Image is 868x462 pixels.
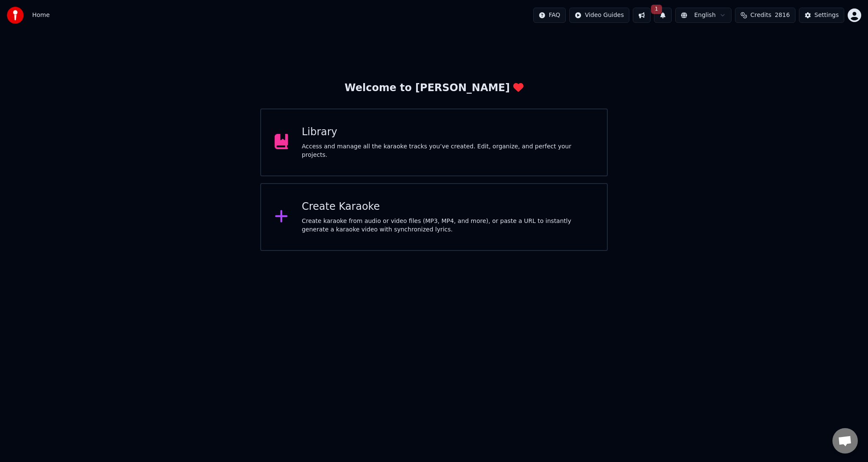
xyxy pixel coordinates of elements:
img: youka [7,7,24,24]
div: Settings [815,11,839,19]
div: Open chat [832,428,858,454]
nav: breadcrumb [32,11,50,19]
div: Create Karaoke [302,200,593,214]
div: Create karaoke from audio or video files (MP3, MP4, and more), or paste a URL to instantly genera... [302,217,593,234]
span: 1 [651,5,662,14]
span: 2816 [775,11,790,19]
button: Credits2816 [735,8,796,23]
span: Home [32,11,50,19]
button: FAQ [533,8,566,23]
span: Credits [751,11,771,19]
button: Video Guides [569,8,629,23]
div: Library [302,125,593,139]
button: Settings [799,8,844,23]
div: Access and manage all the karaoke tracks you’ve created. Edit, organize, and perfect your projects. [302,142,593,159]
button: 1 [654,8,672,23]
div: Welcome to [PERSON_NAME] [345,81,523,95]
